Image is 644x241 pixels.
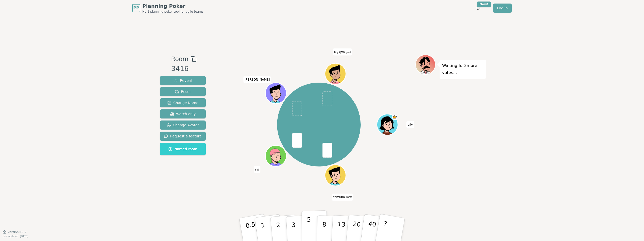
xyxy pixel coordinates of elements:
[243,76,271,83] span: Click to change your name
[345,51,351,53] span: (you)
[164,134,202,139] span: Request a feature
[442,62,484,76] p: Waiting for 2 more votes...
[133,5,139,11] span: PP
[174,78,192,83] span: Reveal
[171,55,188,64] span: Room
[326,64,345,84] button: Click to change your avatar
[474,4,483,13] button: New!
[407,121,414,128] span: Click to change your name
[167,100,198,105] span: Change Name
[175,89,191,94] span: Reset
[170,111,196,116] span: Watch only
[160,87,206,96] button: Reset
[160,76,206,85] button: Reveal
[160,121,206,130] button: Change Avatar
[142,10,203,14] span: No.1 planning poker tool for agile teams
[160,132,206,141] button: Request a feature
[8,230,26,234] span: Version 0.9.2
[142,3,203,10] span: Planning Poker
[3,230,26,234] button: Version0.9.2
[171,64,196,74] div: 3416
[132,3,203,14] a: PPPlanning PokerNo.1 planning poker tool for agile teams
[332,194,353,201] span: Click to change your name
[477,2,491,7] div: New!
[160,143,206,155] button: Named room
[168,147,197,152] span: Named room
[160,98,206,107] button: Change Name
[333,48,352,55] span: Click to change your name
[160,109,206,118] button: Watch only
[493,4,512,13] a: Log in
[392,115,397,120] span: Lily is the host
[254,166,260,173] span: Click to change your name
[3,235,28,238] span: Last updated: [DATE]
[167,123,199,128] span: Change Avatar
